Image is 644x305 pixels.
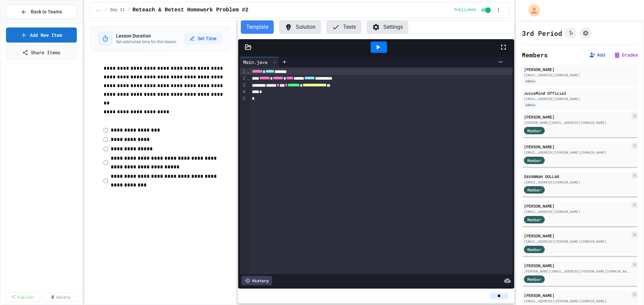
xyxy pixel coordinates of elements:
[524,233,630,239] div: [PERSON_NAME]
[326,20,361,34] button: Tests
[608,51,611,59] span: |
[524,96,636,101] div: [EMAIL_ADDRESS][DOMAIN_NAME]
[240,57,279,67] div: Main.java
[524,120,630,125] div: [PERSON_NAME][EMAIL_ADDRESS][DOMAIN_NAME]
[240,59,271,66] div: Main.java
[565,27,577,39] button: Click to see fork details
[524,299,630,304] div: [EMAIL_ADDRESS][PERSON_NAME][DOMAIN_NAME]
[524,180,630,185] div: [EMAIL_ADDRESS][DOMAIN_NAME]
[524,203,630,209] div: [PERSON_NAME]
[95,7,103,13] span: ...
[5,292,40,302] a: Publish
[454,6,492,14] div: Content is published and visible to students
[6,45,77,60] a: Share Items
[614,52,638,58] button: Grades
[522,50,548,60] h2: Members
[240,75,247,82] div: 2
[522,28,562,38] h1: 3rd Period
[524,292,630,298] div: [PERSON_NAME]
[524,173,630,179] div: SAVANNAH DOLLAR
[127,7,130,13] span: /
[240,89,247,95] div: 4
[527,128,541,134] span: Member
[240,95,247,102] div: 5
[116,32,176,39] h3: Lesson Duration
[527,217,541,223] span: Member
[524,102,537,108] div: Admin
[240,82,247,89] div: 3
[524,144,630,150] div: [PERSON_NAME]
[524,114,630,120] div: [PERSON_NAME]
[524,209,630,214] div: [EMAIL_ADDRESS][DOMAIN_NAME]
[524,66,636,72] div: [PERSON_NAME]
[132,6,249,14] span: Reteach & Retest Homework Problem #2
[588,249,637,278] iframe: chat widget
[184,32,222,45] button: Set Time
[527,276,541,282] span: Member
[367,20,408,34] button: Settings
[116,39,176,45] p: Set estimated time for this lesson
[6,5,77,19] button: Back to Teams
[524,239,630,244] div: [EMAIL_ADDRESS][PERSON_NAME][DOMAIN_NAME]
[241,276,272,285] div: History
[279,20,321,34] button: Solution
[105,7,107,13] span: /
[524,269,630,274] div: [PERSON_NAME][EMAIL_ADDRESS][PERSON_NAME][DOMAIN_NAME]
[247,69,250,74] span: Fold line
[241,20,274,34] button: Template
[589,52,605,58] button: Add
[527,246,541,252] span: Member
[527,157,541,163] span: Member
[527,187,541,193] span: Member
[247,76,250,81] span: Fold line
[524,90,636,96] div: JuiceMind Official
[524,73,636,78] div: [EMAIL_ADDRESS][DOMAIN_NAME]
[524,262,630,269] div: [PERSON_NAME]
[110,7,124,13] span: Day 11
[43,292,78,302] a: Delete
[521,3,542,18] div: My Account
[6,27,77,43] a: Add New Item
[524,78,537,84] div: Admin
[524,150,630,155] div: [EMAIL_ADDRESS][PERSON_NAME][DOMAIN_NAME]
[240,68,247,75] div: 1
[31,8,62,15] span: Back to Teams
[454,7,476,13] span: Published
[616,278,637,298] iframe: chat widget
[580,27,592,39] button: Assignment Settings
